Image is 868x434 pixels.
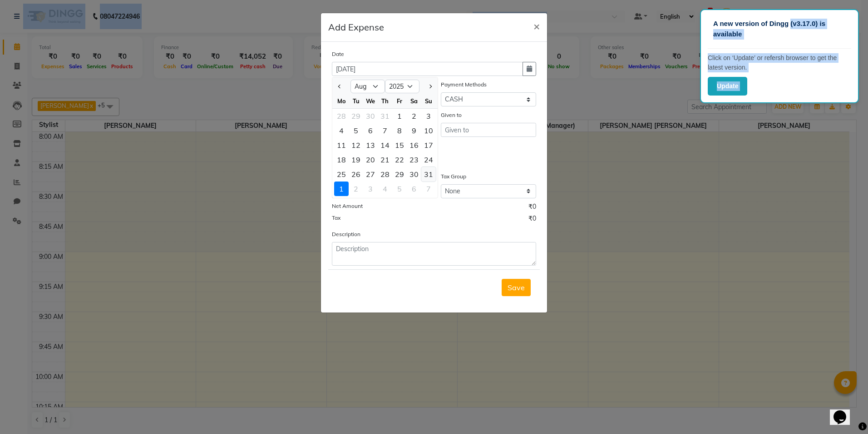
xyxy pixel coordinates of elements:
[528,202,536,214] span: ₹0
[363,109,378,123] div: Wednesday, July 30, 2025
[441,111,462,119] label: Given to
[334,182,349,196] div: Monday, September 1, 2025
[363,94,378,108] div: We
[407,94,421,108] div: Sa
[363,123,378,138] div: 6
[526,13,547,39] button: Close
[426,79,434,94] button: Next month
[334,138,349,152] div: 11
[392,109,407,123] div: 1
[385,80,419,93] select: Select year
[421,152,436,167] div: 24
[334,94,349,108] div: Mo
[407,167,421,182] div: Saturday, August 30, 2025
[334,152,349,167] div: 18
[334,109,349,123] div: 28
[334,138,349,152] div: Monday, August 11, 2025
[349,109,363,123] div: 29
[349,152,363,167] div: 19
[533,19,540,33] span: ×
[363,138,378,152] div: Wednesday, August 13, 2025
[349,167,363,182] div: Tuesday, August 26, 2025
[378,109,392,123] div: 31
[421,109,436,123] div: 3
[334,123,349,138] div: 4
[378,152,392,167] div: 21
[421,167,436,182] div: 31
[528,214,536,226] span: ₹0
[378,152,392,167] div: Thursday, August 21, 2025
[334,152,349,167] div: Monday, August 18, 2025
[407,123,421,138] div: 9
[407,152,421,167] div: Saturday, August 23, 2025
[421,123,436,138] div: Sunday, August 10, 2025
[392,138,407,152] div: Friday, August 15, 2025
[334,109,349,123] div: Monday, July 28, 2025
[713,19,846,39] p: A new version of Dingg (v3.17.0) is available
[363,167,378,182] div: 27
[392,123,407,138] div: Friday, August 8, 2025
[334,167,349,182] div: Monday, August 25, 2025
[392,167,407,182] div: Friday, August 29, 2025
[349,94,363,108] div: Tu
[421,138,436,152] div: 17
[392,152,407,167] div: Friday, August 22, 2025
[349,138,363,152] div: Tuesday, August 12, 2025
[392,167,407,182] div: 29
[328,20,384,34] h5: Add Expense
[392,109,407,123] div: Friday, August 1, 2025
[378,138,392,152] div: 14
[441,81,487,89] label: Payment Methods
[421,152,436,167] div: Sunday, August 24, 2025
[378,138,392,152] div: Thursday, August 14, 2025
[378,94,392,108] div: Th
[407,109,421,123] div: 2
[421,167,436,182] div: Sunday, August 31, 2025
[334,123,349,138] div: Monday, August 4, 2025
[392,94,407,108] div: Fr
[421,94,436,108] div: Su
[363,138,378,152] div: 13
[407,138,421,152] div: Saturday, August 16, 2025
[334,167,349,182] div: 25
[392,152,407,167] div: 22
[332,214,340,222] label: Tax
[407,138,421,152] div: 16
[349,167,363,182] div: 26
[407,152,421,167] div: 23
[407,109,421,123] div: Saturday, August 2, 2025
[407,123,421,138] div: Saturday, August 9, 2025
[336,79,344,94] button: Previous month
[502,279,531,296] button: Save
[441,172,466,181] label: Tax Group
[363,152,378,167] div: 20
[392,123,407,138] div: 8
[830,398,859,425] iframe: chat widget
[363,167,378,182] div: Wednesday, August 27, 2025
[350,80,385,93] select: Select month
[349,123,363,138] div: Tuesday, August 5, 2025
[708,53,851,72] p: Click on ‘Update’ or refersh browser to get the latest version.
[421,109,436,123] div: Sunday, August 3, 2025
[363,152,378,167] div: Wednesday, August 20, 2025
[349,152,363,167] div: Tuesday, August 19, 2025
[349,138,363,152] div: 12
[407,167,421,182] div: 30
[378,167,392,182] div: Thursday, August 28, 2025
[421,123,436,138] div: 10
[363,109,378,123] div: 30
[378,123,392,138] div: Thursday, August 7, 2025
[349,123,363,138] div: 5
[332,202,363,210] label: Net Amount
[334,182,349,196] div: 1
[392,138,407,152] div: 15
[363,123,378,138] div: Wednesday, August 6, 2025
[332,230,360,238] label: Description
[378,167,392,182] div: 28
[441,123,536,137] input: Given to
[421,138,436,152] div: Sunday, August 17, 2025
[508,283,525,292] span: Save
[349,109,363,123] div: Tuesday, July 29, 2025
[708,77,747,96] button: Update
[378,109,392,123] div: Thursday, July 31, 2025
